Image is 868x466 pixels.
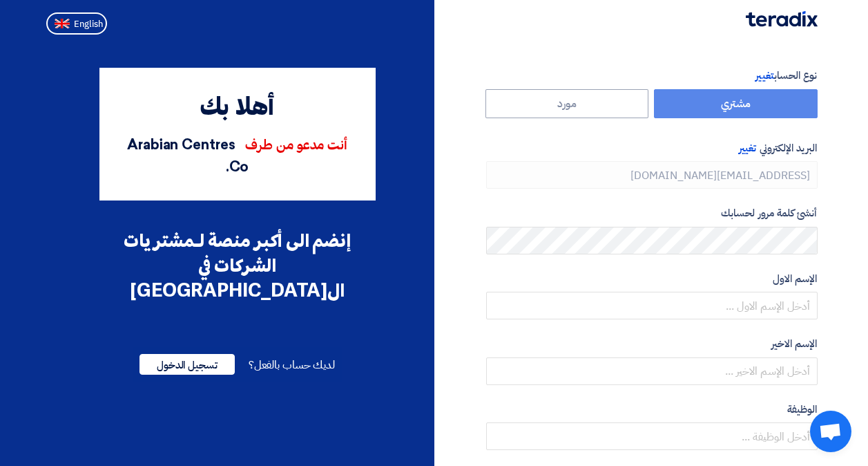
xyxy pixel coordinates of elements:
span: تغيير [755,68,773,83]
span: Arabian Centres Co. [127,136,249,175]
button: English [46,12,107,35]
label: الإسم الاول [486,271,818,287]
span: تسجيل الدخول [139,354,235,375]
img: Teradix logo [746,11,818,27]
input: أدخل الإسم الاخير ... [486,357,818,385]
span: تغيير [739,140,756,156]
label: الإسم الاخير [486,336,818,352]
label: الوظيفة [486,402,818,418]
span: أنت مدعو من طرف [245,139,347,153]
span: لديك حساب بالفعل؟ [249,357,335,373]
label: مورد [485,89,649,118]
label: نوع الحساب [486,68,818,84]
input: أدخل بريد العمل الإلكتروني الخاص بك ... [486,161,818,189]
div: إنضم الى أكبر منصة لـمشتريات الشركات في ال[GEOGRAPHIC_DATA] [99,228,376,303]
img: en-US.png [55,19,70,29]
label: البريد الإلكتروني [486,140,818,156]
label: مشتري [654,89,818,118]
label: أنشئ كلمة مرور لحسابك [486,205,818,221]
input: أدخل الوظيفة ... [486,422,818,450]
input: أدخل الإسم الاول ... [486,292,818,319]
span: English [74,19,103,29]
div: أهلا بك [119,90,356,127]
a: Open chat [810,411,851,452]
a: تسجيل الدخول [139,357,235,373]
